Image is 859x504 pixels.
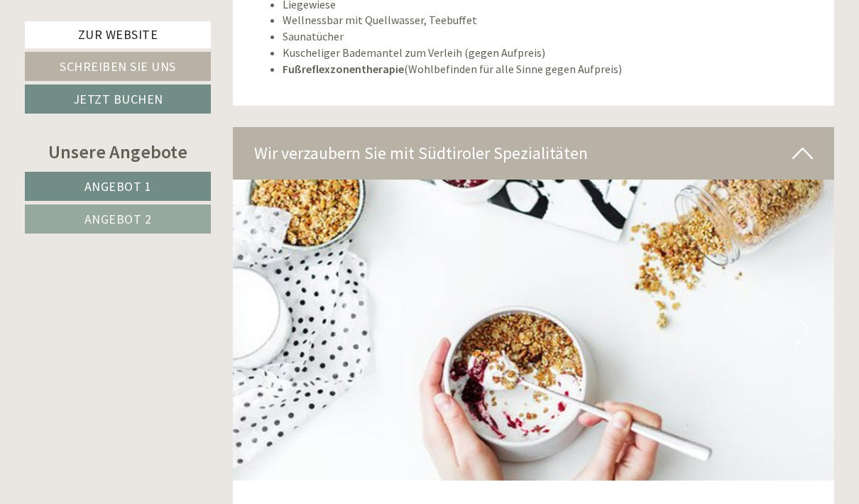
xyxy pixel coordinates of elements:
li: Kuscheliger Bademantel zum Verleih (gegen Aufpreis) [283,45,814,61]
div: Wir verzaubern Sie mit Südtiroler Spezialitäten [233,127,835,180]
strong: Fußreflexzonentherapie [283,62,404,76]
button: Next [794,312,809,348]
div: Inso Sonnenheim [21,41,219,53]
a: Schreiben Sie uns [25,52,211,81]
button: Previous [258,312,273,348]
div: Montag [249,11,310,35]
span: Angebot 2 [84,211,152,227]
a: Zur Website [25,21,211,48]
button: Senden [468,370,559,399]
li: Saunatücher [283,28,814,45]
div: Guten Tag, wie können wir Ihnen helfen? [11,38,226,82]
li: Wellnessbar mit Quellwasser, Teebuffet [283,12,814,28]
small: 14:18 [21,69,219,79]
span: Angebot 1 [84,178,152,195]
div: Unsere Angebote [25,138,211,165]
li: (Wohlbefinden für alle Sinne gegen Aufpreis) [283,61,814,77]
a: Jetzt buchen [25,84,211,114]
